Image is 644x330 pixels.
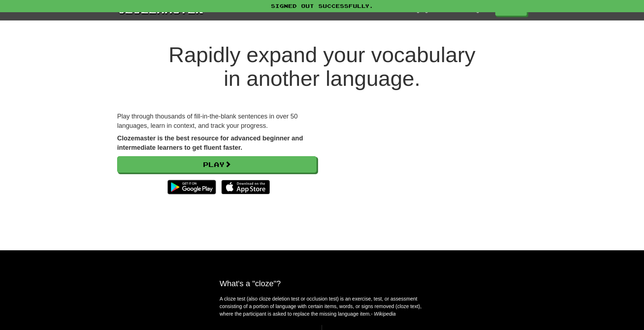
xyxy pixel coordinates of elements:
em: - Wikipedia [371,311,396,317]
p: A cloze test (also cloze deletion test or occlusion test) is an exercise, test, or assessment con... [220,295,424,318]
h2: What's a "cloze"? [220,279,424,288]
img: Get it on Google Play [164,176,220,198]
a: Play [117,156,317,173]
p: Play through thousands of fill-in-the-blank sentences in over 50 languages, learn in context, and... [117,112,317,130]
strong: Clozemaster is the best resource for advanced beginner and intermediate learners to get fluent fa... [117,135,303,151]
img: Download_on_the_App_Store_Badge_US-UK_135x40-25178aeef6eb6b83b96f5f2d004eda3bffbb37122de64afbaef7... [221,180,270,194]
